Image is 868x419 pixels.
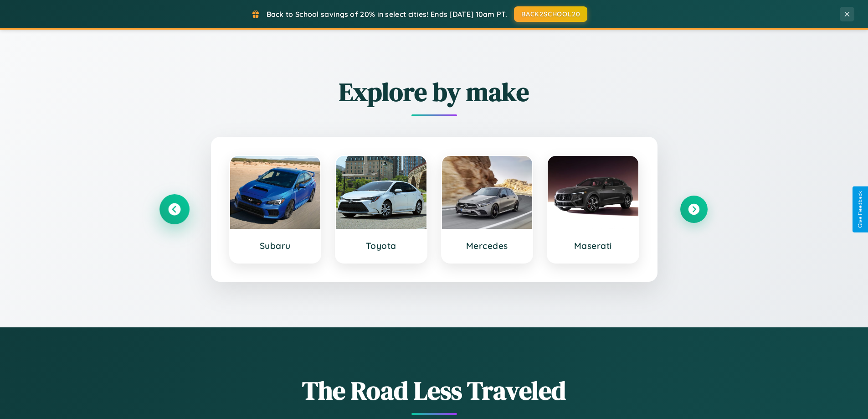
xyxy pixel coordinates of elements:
[345,240,417,251] h3: Toyota
[857,191,863,228] div: Give Feedback
[267,10,507,19] span: Back to School savings of 20% in select cities! Ends [DATE] 10am PT.
[451,240,524,251] h3: Mercedes
[557,240,629,251] h3: Maserati
[514,6,587,22] button: BACK2SCHOOL20
[239,240,312,251] h3: Subaru
[161,373,708,408] h1: The Road Less Traveled
[161,74,708,109] h2: Explore by make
